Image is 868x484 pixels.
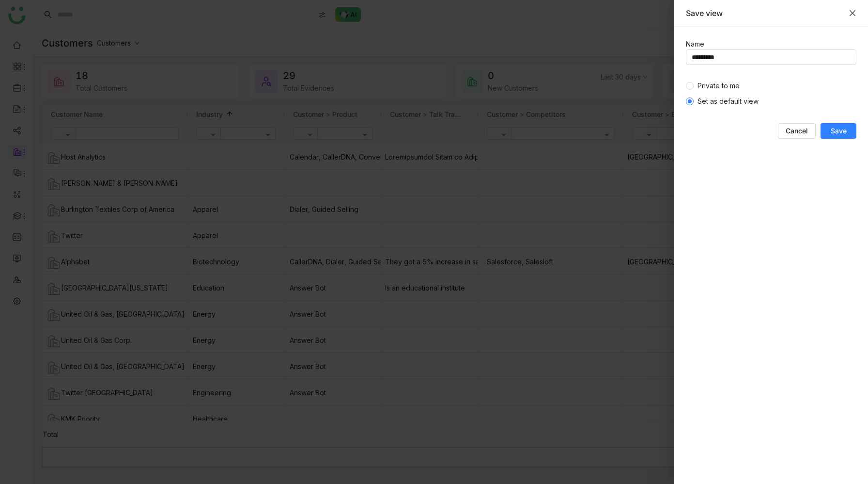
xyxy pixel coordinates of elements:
[694,97,762,105] span: Set as default view
[686,8,844,18] div: Save view
[821,123,856,139] button: Save
[786,126,808,136] span: Cancel
[778,123,816,139] button: Cancel
[694,81,744,90] span: Private to me
[831,126,847,136] span: Save
[686,39,709,49] label: Name
[849,9,856,17] button: Close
